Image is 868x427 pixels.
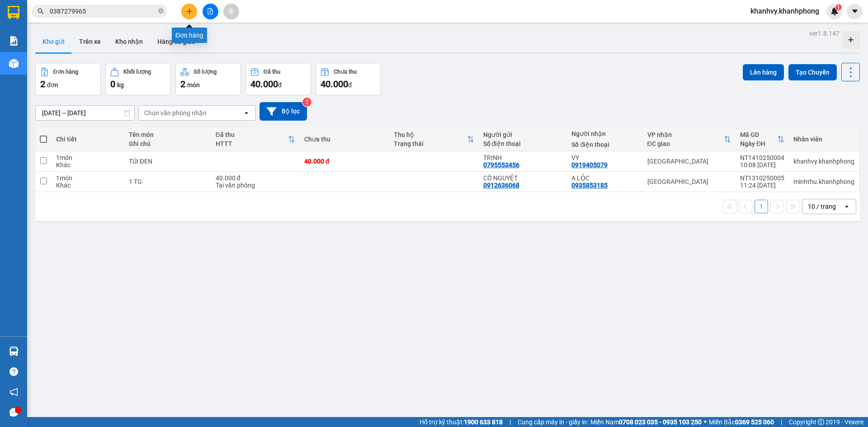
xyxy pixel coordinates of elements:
div: 40.000 đ [304,158,385,165]
div: Chi tiết [56,136,120,143]
div: 1 món [56,154,120,161]
div: 10 / trang [808,202,836,211]
span: ⚪️ [704,420,707,424]
span: 40.000 [250,79,278,89]
div: CÔ NGUYỆT [483,174,563,182]
div: Trạng thái [394,140,467,147]
div: Chưa thu [334,69,357,75]
th: Toggle SortBy [736,127,789,151]
div: Thu hộ [394,131,467,138]
div: TÚI ĐEN [129,158,207,165]
span: đơn [47,81,58,89]
span: 1 [837,4,840,10]
div: Chọn văn phòng nhận [144,108,207,117]
span: message [9,408,18,417]
div: Số điện thoại [483,140,563,147]
button: file-add [203,4,218,19]
span: notification [9,388,18,396]
img: warehouse-icon [9,347,19,356]
button: caret-down [847,4,863,19]
span: kg [117,81,124,89]
th: Toggle SortBy [643,127,736,151]
button: aim [223,4,239,19]
sup: 2 [302,98,311,107]
span: đ [348,81,352,89]
img: solution-icon [9,36,19,46]
div: 1 món [56,174,120,182]
button: Chưa thu40.000đ [316,63,381,95]
input: Tìm tên, số ĐT hoặc mã đơn [50,6,156,16]
span: Miền Bắc [709,417,774,427]
div: Số lượng [193,69,217,75]
div: Khác [56,161,120,169]
button: Tạo Chuyến [788,64,837,80]
button: Trên xe [72,31,108,52]
button: Kho nhận [108,31,150,52]
svg: open [843,203,850,210]
svg: open [243,109,250,117]
span: search [38,8,44,14]
div: Số điện thoại [571,141,638,148]
div: 0935853185 [571,182,608,189]
button: Hàng đã giao [150,31,203,52]
span: caret-down [851,7,859,15]
span: 2 [40,79,45,89]
div: Người gửi [483,131,563,138]
div: 10:08 [DATE] [740,161,784,169]
div: [GEOGRAPHIC_DATA] [647,158,731,165]
div: Mã GD [740,131,777,138]
div: 0912636068 [483,182,519,189]
div: Tên món [129,131,207,138]
span: Miền Nam [590,417,702,427]
div: Đơn hàng [53,69,78,75]
span: Hỗ trợ kỹ thuật: [420,417,503,427]
div: [GEOGRAPHIC_DATA] [647,178,731,185]
div: 0919405079 [571,161,608,169]
button: 1 [755,200,768,213]
th: Toggle SortBy [389,127,479,151]
span: khanhvy.khanhphong [743,5,826,17]
strong: 1900 633 818 [464,418,503,426]
div: ĐC giao [647,140,724,147]
div: Khối lượng [123,69,151,75]
span: copyright [818,419,824,425]
span: 2 [180,79,185,89]
span: 40.000 [321,79,348,89]
div: HTTT [216,140,288,147]
div: Chưa thu [304,136,385,143]
span: Cung cấp máy in - giấy in: [518,417,588,427]
span: 0 [110,79,115,89]
img: warehouse-icon [9,59,19,68]
button: Khối lượng0kg [105,63,171,95]
span: question-circle [9,367,18,376]
img: logo-vxr [8,6,19,19]
div: NT1410250004 [740,154,784,161]
div: Tạo kho hàng mới [842,31,860,49]
div: Ngày ĐH [740,140,777,147]
span: aim [228,8,234,14]
button: Lên hàng [743,64,784,80]
div: Ghi chú [129,140,207,147]
button: Đơn hàng2đơn [35,63,101,95]
div: Tại văn phòng [216,182,295,189]
input: Select a date range. [36,106,134,120]
button: Bộ lọc [259,102,307,121]
div: A LỘC [571,174,638,182]
div: khanhvy.khanhphong [793,158,854,165]
button: plus [181,4,197,19]
div: minhthu.khanhphong [793,178,854,185]
span: close-circle [158,8,164,14]
strong: 0369 525 060 [735,418,774,426]
th: Toggle SortBy [211,127,300,151]
div: 0795553456 [483,161,519,169]
div: 1 TG [129,178,207,185]
span: close-circle [158,7,164,16]
div: TRỊNH [483,154,563,161]
div: 40.000 đ [216,174,295,182]
sup: 1 [835,4,842,10]
div: ver 1.8.147 [809,28,840,38]
span: plus [186,8,193,14]
button: Đã thu40.000đ [245,63,311,95]
img: icon-new-feature [830,7,839,15]
button: Kho gửi [35,31,72,52]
